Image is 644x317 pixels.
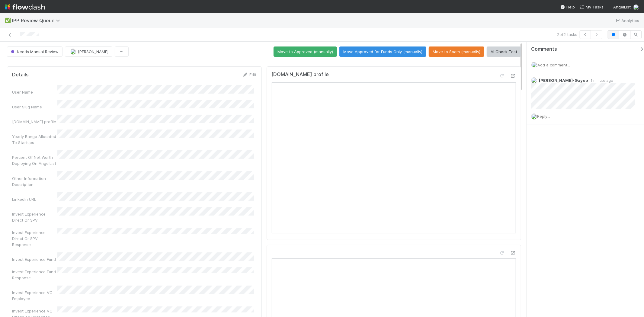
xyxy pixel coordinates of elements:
div: Invest Experience Fund Response [12,269,57,281]
img: avatar_1a1d5361-16dd-4910-a949-020dcd9f55a3.png [633,4,639,10]
button: Move to Approved (manually) [274,46,337,57]
h5: Details [12,72,29,78]
span: Reply... [537,114,550,119]
div: Percent Of Net Worth Deploying On AngelList [12,154,57,166]
a: Edit [242,72,257,77]
button: [PERSON_NAME] [65,46,112,57]
img: avatar_1a1d5361-16dd-4910-a949-020dcd9f55a3.png [531,62,537,68]
span: ✅ [5,18,11,23]
img: avatar_1a1d5361-16dd-4910-a949-020dcd9f55a3.png [531,114,537,120]
button: Move Approved for Funds Only (manually) [339,46,426,57]
div: Help [560,4,575,10]
span: Comments [531,46,557,52]
button: Move to Spam (manually) [429,46,484,57]
img: avatar_45aa71e2-cea6-4b00-9298-a0421aa61a2d.png [531,77,537,83]
div: Invest Experience Direct Or SPV Response [12,229,57,248]
div: User Name [12,89,57,95]
span: My Tasks [580,5,604,9]
a: My Tasks [580,4,604,10]
span: 1 minute ago [588,78,613,83]
div: User Slug Name [12,104,57,110]
span: 2 of 2 tasks [557,31,577,37]
img: logo-inverted-e16ddd16eac7371096b0.svg [5,2,45,12]
img: avatar_1a1d5361-16dd-4910-a949-020dcd9f55a3.png [70,49,76,55]
div: [DOMAIN_NAME] profile [12,119,57,125]
button: AI Check Test [487,46,521,57]
div: Yearly Range Allocated To Startups [12,133,57,146]
div: Invest Experience VC Employee [12,290,57,302]
a: Analytics [615,17,639,24]
span: [PERSON_NAME]-Gayob [539,78,588,83]
div: LinkedIn URL [12,196,57,202]
div: Invest Experience Fund [12,256,57,262]
div: Invest Experience Direct Or SPV [12,211,57,223]
button: Needs Manual Review [7,46,62,57]
div: Other Information Description [12,175,57,187]
span: IPP Review Queue [12,18,63,24]
span: [PERSON_NAME] [78,49,108,54]
span: Needs Manual Review [10,49,59,54]
span: AngelList [613,5,631,9]
h5: [DOMAIN_NAME] profile [272,72,329,78]
span: Add a comment... [537,62,570,67]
